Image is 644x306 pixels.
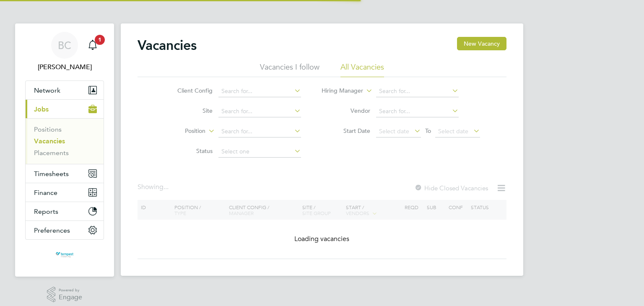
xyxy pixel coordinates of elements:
input: Search for... [218,126,301,137]
span: Network [34,86,60,94]
a: Vacancies [34,137,65,145]
div: Showing [138,183,170,192]
input: Search for... [218,86,301,97]
span: Engage [59,294,82,301]
span: Select date [438,127,468,135]
label: Start Date [322,127,370,135]
a: Go to home page [25,248,104,262]
span: Timesheets [34,170,69,178]
label: Client Config [164,87,213,94]
a: Placements [34,149,69,157]
label: Hide Closed Vacancies [414,184,488,192]
span: Preferences [34,226,70,234]
button: Timesheets [26,164,104,183]
button: Jobs [26,100,104,118]
label: Position [157,127,205,135]
label: Vendor [322,107,370,114]
nav: Main navigation [15,23,114,277]
span: Powered by [59,287,82,294]
input: Select one [218,146,301,158]
li: All Vacancies [340,62,384,77]
a: Positions [34,125,62,133]
button: Reports [26,202,104,220]
a: BC[PERSON_NAME] [25,32,104,72]
span: Becky Crawley [25,62,104,72]
span: Jobs [34,105,49,113]
li: Vacancies I follow [260,62,319,77]
label: Site [164,107,213,114]
input: Search for... [376,86,459,97]
img: tempestresourcing-logo-retina.png [55,248,74,262]
span: Select date [379,127,409,135]
span: Reports [34,207,58,215]
h2: Vacancies [138,37,197,54]
span: 1 [95,35,105,45]
input: Search for... [376,106,459,117]
button: New Vacancy [457,37,506,50]
span: To [423,125,434,136]
span: Finance [34,189,57,197]
label: Hiring Manager [315,87,363,95]
button: Network [26,81,104,99]
button: Preferences [26,221,104,239]
div: Jobs [26,118,104,164]
span: ... [164,183,169,191]
span: BC [58,40,71,51]
a: Powered byEngage [47,287,83,303]
label: Status [164,147,213,155]
a: 1 [84,32,101,59]
button: Finance [26,183,104,202]
input: Search for... [218,106,301,117]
